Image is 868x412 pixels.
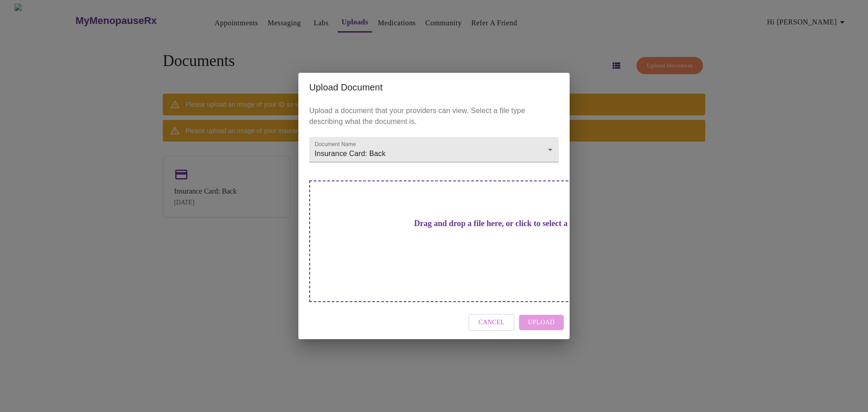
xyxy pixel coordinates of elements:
[309,80,559,95] h2: Upload Document
[373,219,622,228] h3: Drag and drop a file here, or click to select a file
[468,314,514,331] button: Cancel
[309,105,559,127] p: Upload a document that your providers can view. Select a file type describing what the document is.
[309,137,559,162] div: Insurance Card: Back
[478,317,505,328] span: Cancel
